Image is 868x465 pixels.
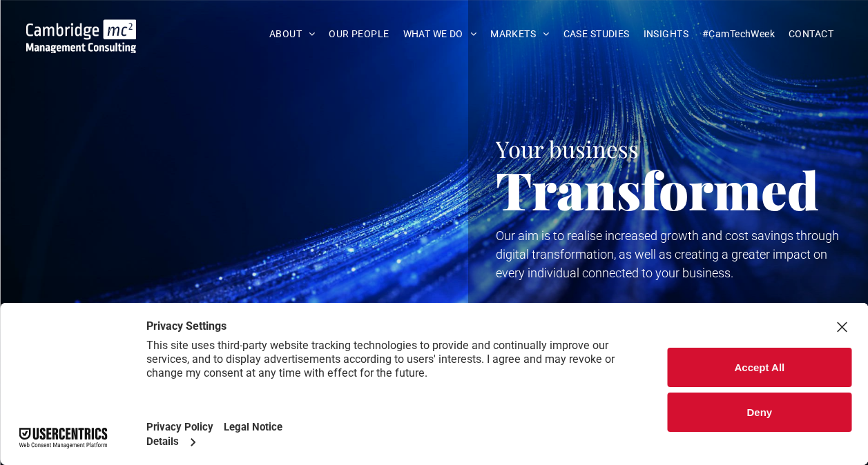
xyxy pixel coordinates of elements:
[637,23,695,45] a: INSIGHTS
[262,23,322,45] a: ABOUT
[483,23,556,45] a: MARKETS
[322,23,396,45] a: OUR PEOPLE
[782,23,840,45] a: CONTACT
[496,155,819,224] span: Transformed
[557,23,637,45] a: CASE STUDIES
[26,21,137,36] a: Your Business Transformed | Cambridge Management Consulting
[496,228,839,280] span: Our aim is to realise increased growth and cost savings through digital transformation, as well a...
[26,19,137,53] img: Cambridge MC Logo, digital transformation
[396,23,484,45] a: WHAT WE DO
[695,23,782,45] a: #CamTechWeek
[496,133,639,164] span: Your business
